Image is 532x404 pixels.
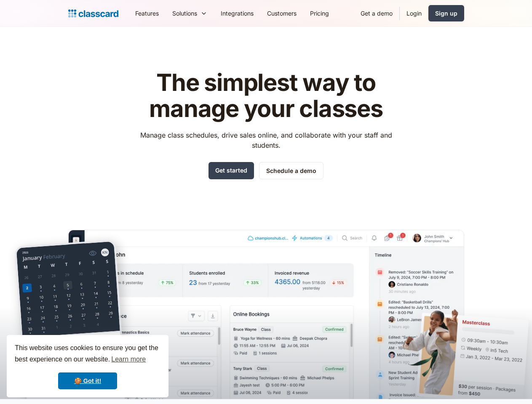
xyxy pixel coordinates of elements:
[7,335,168,397] div: cookieconsent
[15,343,160,366] span: This website uses cookies to ensure you get the best experience on our website.
[58,372,117,389] a: dismiss cookie message
[354,4,399,23] a: Get a demo
[172,9,197,18] div: Solutions
[259,162,323,179] a: Schedule a demo
[166,4,214,23] div: Solutions
[68,8,118,19] a: home
[110,353,147,366] a: learn more about cookies
[209,162,254,179] a: Get started
[132,130,400,150] p: Manage class schedules, drive sales online, and collaborate with your staff and students.
[128,4,166,23] a: Features
[303,4,336,23] a: Pricing
[428,5,464,21] a: Sign up
[132,70,400,122] h1: The simplest way to manage your classes
[400,4,428,23] a: Login
[260,4,303,23] a: Customers
[214,4,260,23] a: Integrations
[435,9,457,18] div: Sign up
